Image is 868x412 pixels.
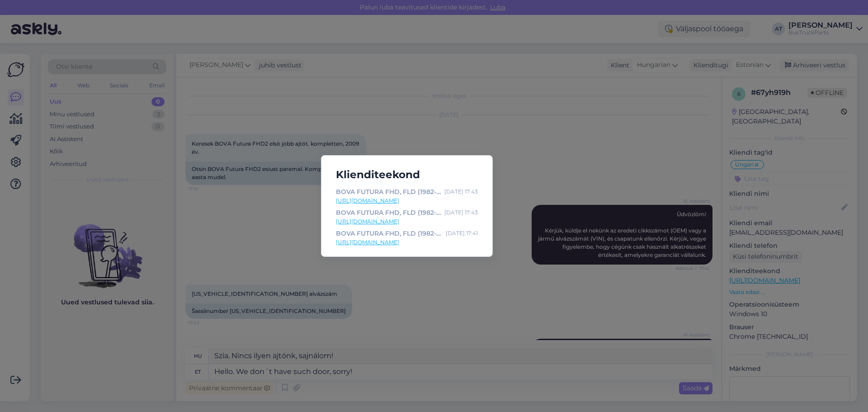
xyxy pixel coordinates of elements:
div: BOVA FUTURA FHD, FLD (1982-) | Autóalkatrész keresés | TruckParts Eesti OÜ [336,228,442,238]
h5: Klienditeekond [329,166,485,183]
div: BOVA FUTURA FHD, FLD (1982-) BUSZ OLDALSÓ AJTÓ ÜVEG, ELSŐ EGYSÉG | | Autóalkatrész keresés | [DOM... [336,208,441,218]
a: [URL][DOMAIN_NAME] [336,238,478,246]
a: [URL][DOMAIN_NAME] [336,197,478,205]
a: [URL][DOMAIN_NAME] [336,218,478,226]
div: [DATE] 17:43 [444,187,478,197]
div: BOVA FUTURA FHD, FLD (1982-) | Autóalkatrész keresés | TruckParts Eesti OÜ [336,187,441,197]
div: [DATE] 17:41 [446,228,478,238]
div: [DATE] 17:43 [444,208,478,218]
